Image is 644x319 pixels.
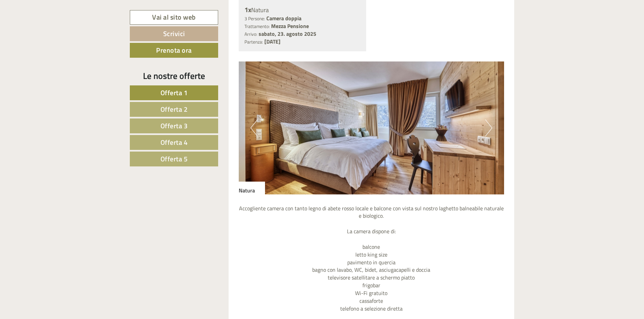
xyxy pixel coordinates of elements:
div: lunedì [120,5,146,17]
div: Natura [244,5,361,15]
span: Offerta 5 [160,154,188,164]
a: Scrivici [130,26,218,41]
button: Invia [230,175,266,190]
small: 3 Persone: [244,15,265,22]
span: Offerta 4 [160,137,188,148]
button: Previous [251,119,258,136]
img: image [239,61,504,194]
span: Offerta 2 [160,104,188,114]
small: Partenza: [244,38,263,45]
a: Vai al sito web [130,10,218,25]
small: 10:19 [10,33,97,37]
small: Trattamento: [244,23,270,30]
span: Offerta 3 [160,121,188,131]
b: Mezza Pensione [271,22,309,30]
small: Arrivo: [244,31,257,37]
b: [DATE] [264,37,281,46]
span: Offerta 1 [160,87,188,98]
div: [GEOGRAPHIC_DATA] [10,20,97,25]
b: Camera doppia [266,14,301,22]
b: 1x [244,4,251,15]
b: sabato, 23. agosto 2025 [259,30,316,38]
div: Natura [239,182,265,194]
button: Next [485,119,492,136]
div: Buon giorno, come possiamo aiutarla? [5,18,100,39]
a: Prenota ora [130,43,218,58]
div: Le nostre offerte [130,70,218,82]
